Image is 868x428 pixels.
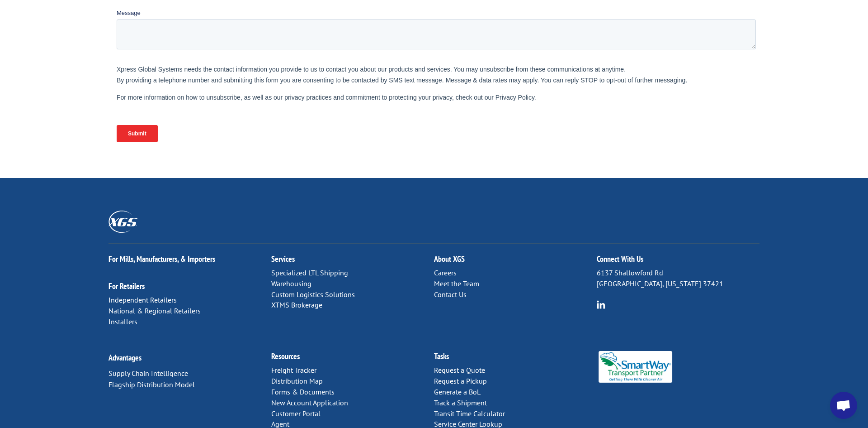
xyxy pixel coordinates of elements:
a: Distribution Map [271,376,323,385]
a: Meet the Team [434,279,479,288]
a: Forms & Documents [271,387,335,396]
span: Contact Preference [321,75,372,82]
h2: Connect With Us [597,255,759,268]
a: About XGS [434,254,465,264]
a: Request a Pickup [434,376,487,385]
a: Advantages [108,352,142,363]
p: 6137 Shallowford Rd [GEOGRAPHIC_DATA], [US_STATE] 37421 [597,268,759,289]
a: Generate a BoL [434,387,481,396]
a: Custom Logistics Solutions [271,290,355,299]
a: Freight Tracker [271,365,316,375]
a: For Mills, Manufacturers, & Importers [108,254,215,264]
span: Phone number [321,38,360,45]
span: Last name [321,1,349,8]
input: Contact by Phone [324,101,330,107]
a: Contact Us [434,290,467,299]
a: Supply Chain Intelligence [108,369,188,378]
a: Specialized LTL Shipping [271,268,348,277]
a: Request a Quote [434,365,485,375]
a: Customer Portal [271,409,321,418]
input: Contact by Email [324,89,330,95]
a: Installers [108,317,137,326]
span: Contact by Email [332,90,376,96]
h2: Tasks [434,352,597,365]
a: Careers [434,268,457,277]
a: Warehousing [271,279,311,288]
a: Independent Retailers [108,295,177,304]
span: Contact by Phone [332,102,378,109]
a: Transit Time Calculator [434,409,505,418]
a: Flagship Distribution Model [108,380,195,389]
a: Track a Shipment [434,398,487,407]
a: XTMS Brokerage [271,300,322,309]
div: Open chat [830,392,857,419]
img: Smartway_Logo [597,351,674,383]
a: Resources [271,351,300,361]
img: group-6 [597,300,605,309]
img: XGS_Logos_ALL_2024_All_White [108,211,137,233]
a: New Account Application [271,398,348,407]
a: Services [271,254,295,264]
a: National & Regional Retailers [108,306,201,315]
a: For Retailers [108,281,145,291]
